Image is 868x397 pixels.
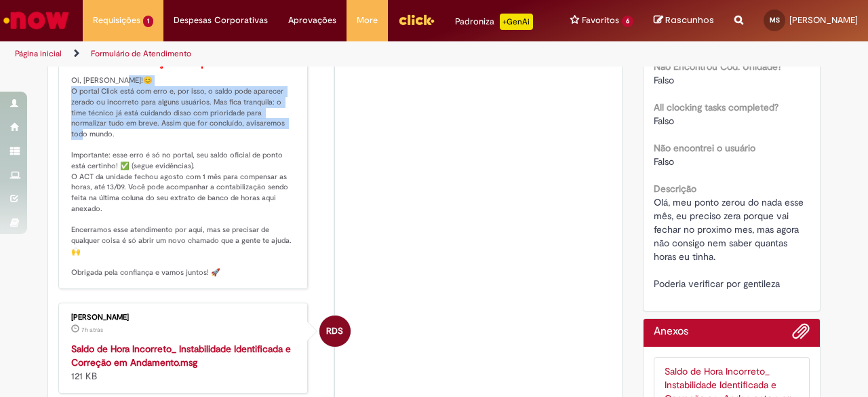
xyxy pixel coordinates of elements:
[326,315,343,347] span: RDS
[10,41,568,67] ul: Trilhas de página
[1,7,71,34] img: ServiceNow
[654,155,674,168] span: Falso
[71,342,297,383] div: 121 KB
[288,14,336,27] span: Aprovações
[81,326,103,334] time: 29/08/2025 10:08:07
[357,14,378,27] span: More
[654,183,696,195] b: Descrição
[654,101,778,113] b: All clocking tasks completed?
[622,16,633,27] span: 6
[15,48,62,59] a: Página inicial
[770,16,780,24] span: MS
[500,14,533,30] p: +GenAi
[398,10,435,30] img: click_logo_yellow_360x200.png
[93,14,140,27] span: Requisições
[319,316,351,347] div: Raquel De Souza
[789,14,858,26] span: [PERSON_NAME]
[665,14,714,26] span: Rascunhos
[71,343,291,368] a: Saldo de Hora Incorreto_ Instabilidade Identificada e Correção em Andamento.msg
[143,16,153,27] span: 1
[654,326,688,338] h2: Anexos
[81,326,103,334] span: 7h atrás
[654,196,806,290] span: Olá, meu ponto zerou do nada esse mês, eu preciso zera porque vai fechar no proximo mes, mas agor...
[654,74,674,86] span: Falso
[654,142,755,154] b: Não encontrei o usuário
[654,60,782,73] b: Não Encontrou Cód. Unidade?
[174,14,268,27] span: Despesas Corporativas
[654,14,714,27] a: Rascunhos
[792,322,810,347] button: Adicionar anexos
[71,56,297,278] p: Oi, [PERSON_NAME]!😊 O portal Click está com erro e, por isso, o saldo pode aparecer zerado ou inc...
[654,115,674,127] span: Falso
[91,48,191,59] a: Formulário de Atendimento
[582,14,619,27] span: Favoritos
[455,14,533,30] div: Padroniza
[71,314,297,322] div: [PERSON_NAME]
